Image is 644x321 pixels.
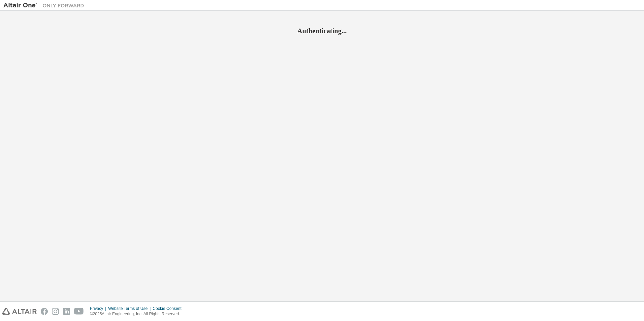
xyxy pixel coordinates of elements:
[153,306,185,311] div: Cookie Consent
[74,308,84,315] img: youtube.svg
[90,311,186,317] p: © 2025 Altair Engineering, Inc. All Rights Reserved.
[3,2,88,9] img: Altair One
[2,308,37,315] img: altair_logo.svg
[63,308,70,315] img: linkedin.svg
[108,306,153,311] div: Website Terms of Use
[52,308,59,315] img: instagram.svg
[3,27,641,35] h2: Authenticating...
[41,308,48,315] img: facebook.svg
[90,306,108,311] div: Privacy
